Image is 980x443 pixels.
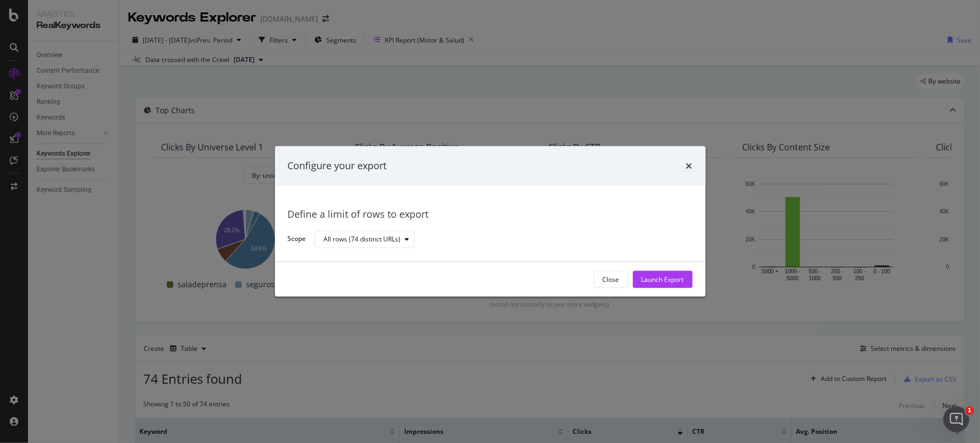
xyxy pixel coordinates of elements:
[965,406,974,415] span: 1
[641,275,684,284] div: Launch Export
[288,159,387,173] div: Configure your export
[594,271,629,288] button: Close
[686,159,693,173] div: times
[324,236,401,243] div: All rows (74 distinct URLs)
[943,406,969,432] iframe: Intercom live chat
[633,271,693,288] button: Launch Export
[603,275,619,284] div: Close
[315,231,414,248] button: All rows (74 distinct URLs)
[275,146,706,296] div: modal
[288,234,306,246] label: Scope
[288,207,693,221] div: Define a limit of rows to export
